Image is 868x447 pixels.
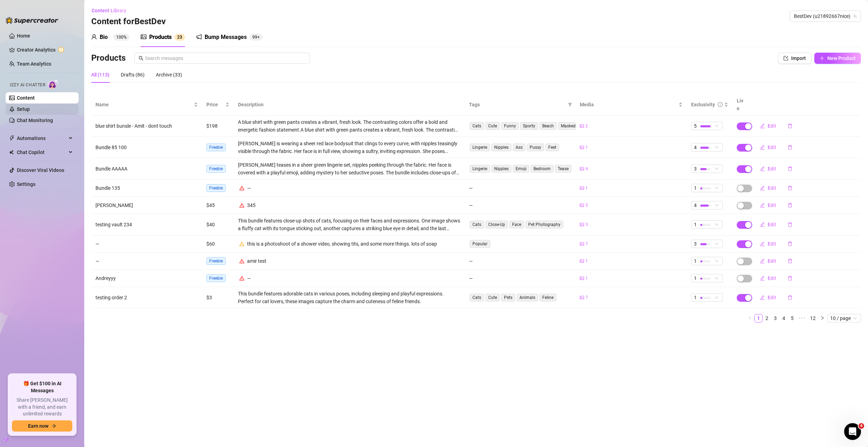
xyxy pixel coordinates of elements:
h3: Content for BestDev [91,16,166,27]
span: edit [760,124,765,128]
button: Content Library [91,5,132,16]
span: picture [580,222,584,227]
div: [PERSON_NAME] is wearing a sheer red lace bodysuit that clings to every curve, with nipples teasi... [238,140,460,155]
a: 3 [771,314,779,322]
div: Exclusivity [691,101,715,108]
a: Home [17,33,30,39]
span: picture [580,167,584,171]
span: Edit [768,258,776,264]
button: Edit [754,200,782,211]
span: delete [788,124,793,128]
div: A blue shirt with green pants creates a vibrant, fresh look. The contrasting colors offer a bold ... [238,118,460,134]
span: delete [788,295,793,300]
td: — [465,197,576,214]
td: $198 [202,115,234,137]
a: 4 [780,314,788,322]
button: Edit [754,255,782,267]
td: blue shirt bunsle - Amit - dont touch [91,115,202,137]
span: edit [760,166,765,171]
li: 3 [771,314,780,322]
span: Lingerie [470,165,490,173]
li: Next 5 Pages [796,314,808,322]
span: Sporty [520,122,538,130]
span: 1 [694,294,697,301]
span: Nipples [491,144,511,151]
span: arrow-right [51,423,56,428]
span: delete [788,259,793,263]
button: delete [782,120,798,132]
button: delete [782,238,798,249]
button: delete [782,163,798,174]
span: picture [580,295,584,300]
span: edit [760,259,765,263]
span: 7 [585,294,588,301]
span: Feline [539,294,556,301]
td: $60 [202,235,234,253]
span: delete [788,276,793,281]
button: Edit [754,120,782,132]
div: All (113) [91,71,110,79]
td: $45 [202,197,234,214]
span: New Product [827,55,856,61]
span: right [820,316,824,320]
button: Edit [754,163,782,174]
span: Media [580,101,677,108]
button: left [746,314,754,322]
th: Name [91,94,202,115]
td: Andreyyy [91,270,202,287]
div: amir test [247,257,266,265]
span: 2 [585,123,588,129]
div: — [238,184,460,192]
span: warning [239,186,244,191]
span: 3 [694,165,697,173]
img: Chat Copilot [9,150,14,155]
button: delete [782,182,798,194]
button: Earn nowarrow-right [12,420,72,432]
button: delete [782,292,798,303]
span: delete [788,241,793,246]
span: Edit [768,295,776,300]
a: 2 [763,314,771,322]
button: Edit [754,219,782,230]
span: Beach [539,122,557,130]
span: Masked [558,122,578,130]
span: warning [239,259,244,263]
div: Drafts (86) [121,71,145,79]
span: edit [760,241,765,246]
span: 7 [585,241,588,247]
button: delete [782,219,798,230]
span: delete [788,166,793,171]
span: 4 [859,423,864,429]
span: Cute [485,294,500,301]
span: picture [580,276,584,280]
th: Media [576,94,687,115]
span: Freebie [206,257,226,265]
span: Face [509,221,524,228]
sup: 455 [250,34,263,41]
span: edit [760,186,765,191]
li: Previous Page [746,314,754,322]
span: Emoji [513,165,529,173]
a: Chat Monitoring [17,118,53,123]
span: Edit [768,166,776,172]
span: edit [760,203,765,208]
button: delete [782,142,798,153]
th: Description [234,94,465,115]
td: — [91,253,202,270]
div: Archive (33) [156,71,182,79]
span: picture [580,203,584,207]
span: edit [760,295,765,300]
th: Live [733,94,750,115]
td: $3 [202,287,234,308]
span: Cats [470,122,484,130]
span: 2 [177,35,180,40]
span: Pets [501,294,515,301]
span: delete [788,222,793,227]
span: edit [760,145,765,150]
span: Earn now [28,423,48,429]
td: $40 [202,214,234,235]
span: import [783,56,788,61]
td: — [465,270,576,287]
span: 5 [585,202,588,209]
span: delete [788,145,793,150]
